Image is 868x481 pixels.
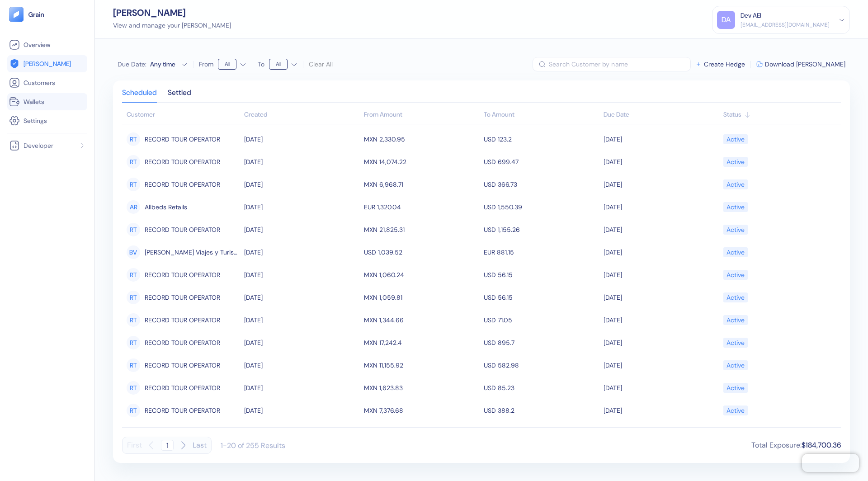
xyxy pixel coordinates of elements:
a: Settings [9,115,85,126]
td: [DATE] [601,151,721,173]
span: RECORD TOUR OPERATOR [145,403,220,418]
button: From [218,57,246,71]
span: Allbeds Retails [145,199,187,215]
td: [DATE] [242,173,362,196]
td: [DATE] [242,264,362,286]
td: USD 71.05 [481,309,601,331]
span: RECORD TOUR OPERATOR [145,177,220,192]
td: [DATE] [242,241,362,264]
div: Active [726,312,745,328]
td: USD 388.2 [481,399,601,422]
img: logo-tablet-V2.svg [9,7,24,22]
td: [DATE] [601,354,721,377]
a: Overview [9,39,85,50]
div: RT [127,268,140,282]
div: Active [726,358,745,373]
td: MXN 21,825.31 [362,218,481,241]
label: From [199,61,213,67]
td: USD 1,550.39 [481,196,601,218]
button: First [127,437,142,454]
td: MXN 1,344.66 [362,309,481,331]
td: [DATE] [242,331,362,354]
div: RT [127,404,140,417]
div: AR [127,200,140,214]
div: RT [127,223,140,236]
span: Download [PERSON_NAME] [765,61,845,67]
button: Due Date:Any time [118,60,188,69]
td: [DATE] [242,422,362,444]
td: USD 366.73 [481,173,601,196]
div: Dev AEI [741,11,761,20]
span: Due Date : [118,60,146,69]
div: RT [127,381,140,395]
td: MXN 11,155.92 [362,354,481,377]
td: [DATE] [601,196,721,218]
td: MXN 17,242.4 [362,331,481,354]
td: [DATE] [242,128,362,151]
div: Active [726,290,745,305]
div: Any time [150,60,177,69]
span: RECORD TOUR OPERATOR [145,222,220,237]
span: Overview [24,40,50,49]
td: MXN 1,060.24 [362,264,481,286]
span: BudMan Viajes y Turismo [145,245,240,260]
button: To [269,57,297,71]
div: Settled [168,90,191,102]
span: $184,700.36 [802,440,841,450]
span: RECORD TOUR OPERATOR [145,312,220,328]
div: Active [726,335,745,350]
a: Wallets [9,96,85,107]
td: USD 582.98 [481,354,601,377]
iframe: Chatra live chat [802,454,859,472]
div: Active [726,199,745,215]
div: Active [726,403,745,418]
th: Customer [122,106,242,124]
span: RECORD TOUR OPERATOR [145,267,220,283]
span: RECORD TOUR OPERATOR [145,335,220,350]
span: Create Hedge [704,61,745,67]
img: logo [28,11,45,18]
button: Download [PERSON_NAME] [756,61,845,67]
div: Sort ascending [604,110,719,119]
td: USD 847.22 [362,422,481,444]
td: EUR 714.48 [481,422,601,444]
div: RT [127,291,140,304]
div: Scheduled [122,90,157,102]
div: DA [717,11,735,29]
div: Active [726,154,745,170]
span: RECORD TOUR OPERATOR [145,380,220,396]
div: [PERSON_NAME] [113,8,231,17]
span: [PERSON_NAME] [24,59,71,68]
span: Settings [24,116,47,125]
td: EUR 881.15 [481,241,601,264]
div: [EMAIL_ADDRESS][DOMAIN_NAME] [741,21,830,29]
td: [DATE] [601,128,721,151]
div: Sort ascending [244,110,359,119]
button: Last [193,437,207,454]
td: [DATE] [601,331,721,354]
td: USD 895.7 [481,331,601,354]
td: USD 56.15 [481,264,601,286]
td: [DATE] [601,241,721,264]
div: Active [726,177,745,192]
div: RT [127,313,140,327]
span: Wallets [24,97,44,106]
a: [PERSON_NAME] [9,58,85,69]
td: [DATE] [242,218,362,241]
td: [DATE] [242,399,362,422]
td: [DATE] [601,399,721,422]
td: EUR 1,320.04 [362,196,481,218]
td: MXN 14,074.22 [362,151,481,173]
div: RT [127,358,140,372]
td: [DATE] [601,173,721,196]
div: Active [726,222,745,237]
input: Search Customer by name [549,57,691,71]
td: [DATE] [601,286,721,309]
td: USD 1,039.52 [362,241,481,264]
td: USD 56.15 [481,286,601,309]
span: RECORD TOUR OPERATOR [145,358,220,373]
span: Developer [24,141,53,150]
td: MXN 1,059.81 [362,286,481,309]
th: From Amount [362,106,481,124]
div: Sort ascending [723,110,836,119]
